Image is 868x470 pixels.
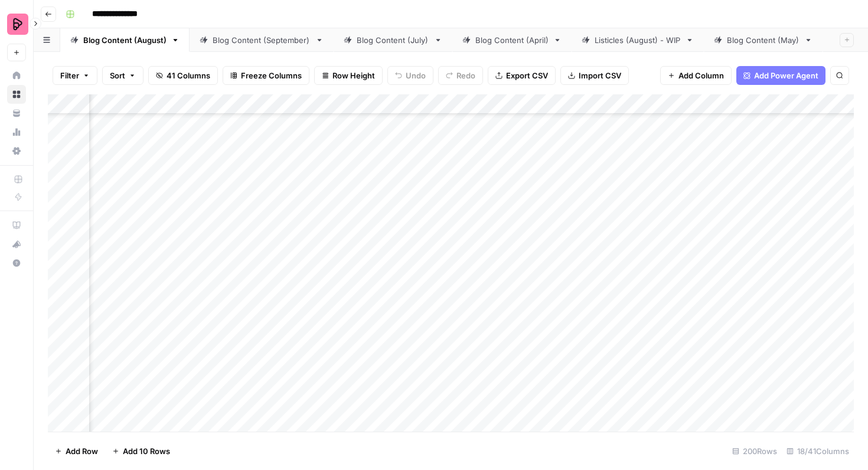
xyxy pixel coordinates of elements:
div: Blog Content (August) [83,34,167,46]
a: Blog Content (September) [190,28,334,52]
a: Blog Content (April) [452,28,572,52]
button: Sort [102,66,143,85]
a: Blog Content (August) [60,28,190,52]
span: Add 10 Rows [123,445,170,457]
button: What's new? [7,235,26,254]
a: Listicles (August) - WIP [572,28,704,52]
span: 41 Columns [167,70,210,81]
button: Add 10 Rows [105,442,177,461]
a: Your Data [7,104,26,123]
a: Blog Content (May) [704,28,823,52]
span: Row Height [332,70,375,81]
button: Freeze Columns [223,66,309,85]
span: Add Row [66,445,98,457]
button: Row Height [314,66,383,85]
a: Settings [7,142,26,160]
a: Blog Content (July) [334,28,452,52]
div: Blog Content (July) [357,34,429,46]
button: Add Row [48,442,105,461]
span: Export CSV [506,70,548,81]
img: Preply Logo [7,14,28,35]
div: Blog Content (May) [727,34,800,46]
button: Add Column [660,66,732,85]
div: What's new? [8,235,25,253]
span: Freeze Columns [241,70,302,81]
a: Usage [7,123,26,142]
a: AirOps Academy [7,216,26,235]
span: Redo [456,70,475,81]
span: Import CSV [579,70,621,81]
button: Workspace: Preply [7,9,26,39]
div: Listicles (August) - WIP [595,34,681,46]
span: Sort [110,70,125,81]
a: Home [7,66,26,85]
div: Blog Content (September) [213,34,311,46]
button: Import CSV [560,66,629,85]
button: Undo [387,66,433,85]
button: 41 Columns [148,66,218,85]
div: 200 Rows [727,442,782,461]
div: 18/41 Columns [782,442,854,461]
span: Undo [406,70,426,81]
button: Filter [53,66,97,85]
span: Add Power Agent [754,70,818,81]
button: Help + Support [7,254,26,272]
button: Export CSV [488,66,556,85]
button: Redo [438,66,483,85]
a: Browse [7,85,26,104]
span: Filter [60,70,79,81]
button: Add Power Agent [736,66,825,85]
div: Blog Content (April) [475,34,549,46]
span: Add Column [678,70,724,81]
